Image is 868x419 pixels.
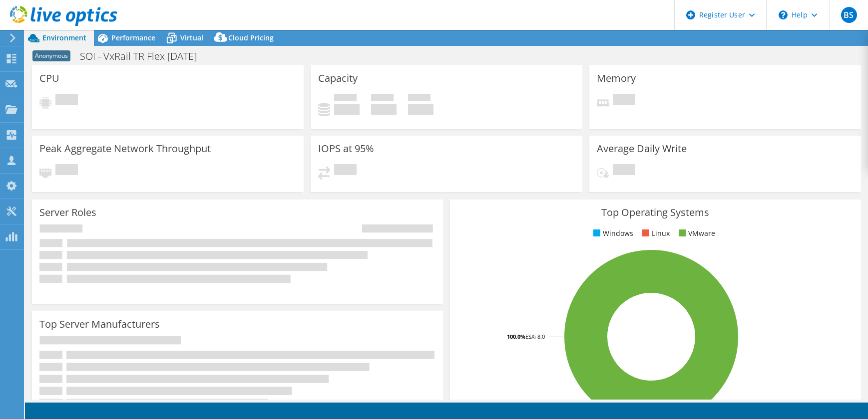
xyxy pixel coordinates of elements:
tspan: ESXi 8.0 [525,333,545,340]
span: Pending [613,94,635,107]
span: Free [371,94,394,104]
h3: Top Server Manufacturers [39,319,160,330]
li: Linux [640,228,670,239]
span: Used [334,94,357,104]
h3: Capacity [318,73,358,84]
span: Virtual [180,33,203,42]
span: Performance [111,33,155,42]
span: Anonymous [32,50,70,61]
span: Total [408,94,431,104]
h1: SOI - VxRail TR Flex [DATE] [75,51,212,62]
h4: 0 GiB [408,104,434,115]
h3: Memory [597,73,636,84]
li: VMware [676,228,715,239]
span: Pending [55,94,78,107]
h3: Average Daily Write [597,143,687,154]
h3: Server Roles [39,207,96,218]
h3: Peak Aggregate Network Throughput [39,143,211,154]
h3: Top Operating Systems [457,207,854,218]
h4: 0 GiB [334,104,360,115]
h3: CPU [39,73,59,84]
span: Pending [334,164,357,178]
span: Cloud Pricing [228,33,274,42]
svg: \n [779,10,788,19]
li: Windows [591,228,633,239]
span: Environment [42,33,86,42]
span: BS [841,7,857,23]
tspan: 100.0% [507,333,525,340]
span: Pending [55,164,78,178]
h4: 0 GiB [371,104,397,115]
span: Pending [613,164,635,178]
h3: IOPS at 95% [318,143,374,154]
